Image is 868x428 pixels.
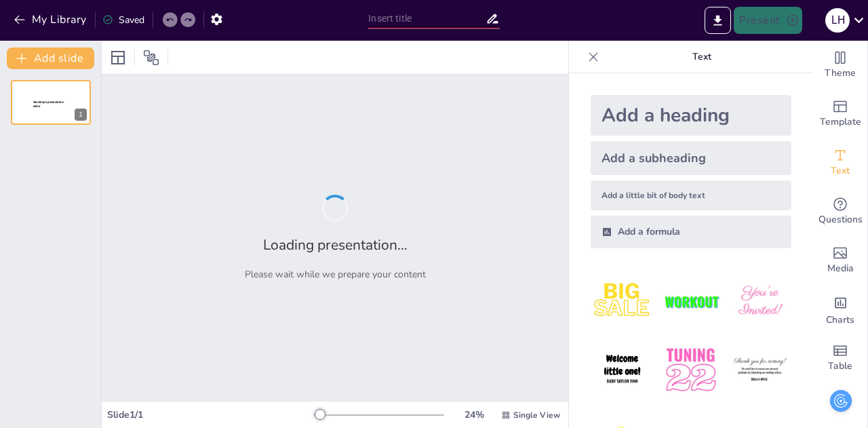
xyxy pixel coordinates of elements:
[831,163,850,178] span: Text
[827,261,854,276] span: Media
[728,270,791,333] img: 3.jpeg
[263,235,408,254] h2: Loading presentation...
[813,138,867,187] div: Add text boxes
[11,80,91,125] div: 1
[368,9,485,28] input: Insert title
[75,109,87,121] div: 1
[513,410,560,421] span: Single View
[813,334,867,383] div: Add a table
[591,141,791,175] div: Add a subheading
[818,212,863,227] span: Questions
[7,47,94,69] button: Add slide
[458,408,490,421] div: 24 %
[825,7,850,34] button: L H
[828,359,852,374] span: Table
[813,285,867,334] div: Add charts and graphs
[659,270,722,333] img: 2.jpeg
[33,100,64,108] span: Sendsteps presentation editor
[591,270,654,333] img: 1.jpeg
[245,268,426,281] p: Please wait while we prepare your content
[728,338,791,402] img: 6.jpeg
[143,50,159,66] span: Position
[825,8,850,33] div: L H
[826,313,854,328] span: Charts
[813,90,867,138] div: Add ready made slides
[604,41,800,73] p: Text
[734,7,802,34] button: Present
[813,41,867,90] div: Change the overall theme
[102,14,144,26] div: Saved
[705,7,731,34] button: Export to PowerPoint
[107,47,129,69] div: Layout
[107,408,314,421] div: Slide 1 / 1
[813,187,867,236] div: Get real-time input from your audience
[813,236,867,285] div: Add images, graphics, shapes or video
[591,338,654,402] img: 4.jpeg
[591,95,791,136] div: Add a heading
[659,338,722,402] img: 5.jpeg
[591,216,791,248] div: Add a formula
[591,180,791,210] div: Add a little bit of body text
[10,9,92,31] button: My Library
[825,66,856,81] span: Theme
[820,115,861,130] span: Template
